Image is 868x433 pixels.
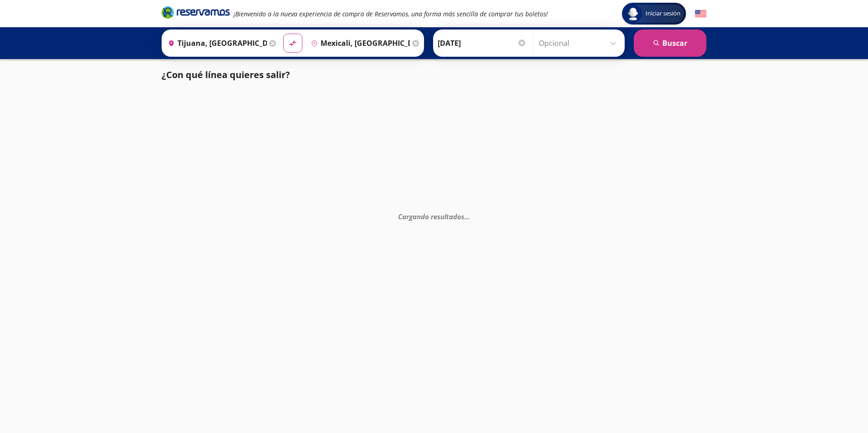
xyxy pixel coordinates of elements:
p: ¿Con qué línea quieres salir? [162,68,290,82]
em: Cargando resultados [398,212,470,221]
span: . [466,212,468,221]
a: Brand Logo [162,5,230,22]
input: Elegir Fecha [438,32,527,54]
span: . [468,212,470,221]
span: Iniciar sesión [642,9,684,18]
em: ¡Bienvenido a la nueva experiencia de compra de Reservamos, una forma más sencilla de comprar tus... [233,10,548,18]
input: Buscar Destino [307,32,410,54]
span: . [464,212,466,221]
button: English [695,8,706,20]
i: Brand Logo [162,5,230,19]
button: Buscar [634,30,706,57]
input: Buscar Origen [164,32,267,54]
input: Opcional [539,32,620,54]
